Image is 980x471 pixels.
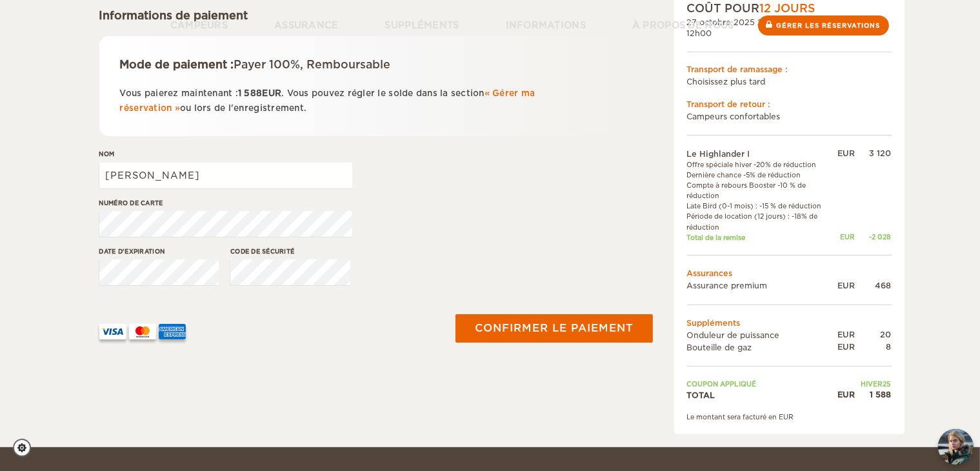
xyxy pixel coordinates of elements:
font: Dernière chance -5% de réduction [687,172,801,179]
font: Période de location (12 jours) : -18% de réduction [687,213,818,231]
font: . Vous pouvez régler le solde dans la section [281,88,485,98]
font: EUR [838,281,855,290]
img: Freyja at Cozy Campers [938,429,974,465]
font: Compte à rebours Booster -10 % de réduction [687,182,806,200]
font: Informations [506,20,586,30]
font: 1 588 [238,88,262,98]
font: Gérer les réservations [777,22,881,29]
font: Vous paierez maintenant : [120,88,239,98]
font: EUR [838,148,855,158]
font: Late Bird (0-1 mois) : -15 % de réduction [687,203,822,210]
font: HIVER25 [861,380,892,388]
font: Payer 100%, Remboursable [234,58,391,71]
button: chat-button [938,429,974,465]
font: Assurances [687,269,733,279]
font: 3 120 [870,148,892,158]
font: Suppléments [687,318,741,328]
font: Onduleur de puissance [687,330,780,340]
font: EUR [838,342,855,352]
font: 468 [875,281,892,290]
font: EUR [838,390,855,399]
img: MasterCard [129,324,156,339]
font: EUR [841,233,855,241]
font: Transport de ramassage : [687,65,788,74]
font: TOTAL [687,390,715,400]
font: Suppléments [385,20,459,30]
font: Numéro de carte [99,199,163,206]
img: AMEX [159,324,186,339]
font: Bouteille de gaz [687,343,752,352]
a: Gérer les réservations [758,15,889,35]
font: Campeurs [170,20,228,30]
font: Transport de retour : [687,99,771,109]
font: ou lors de l'enregistrement. [180,103,306,113]
font: Confirmer le paiement [475,323,634,335]
button: Confirmer le paiement [455,314,653,343]
font: EUR [838,330,855,339]
font: Nom [99,150,115,157]
a: « Gérer ma réservation » [120,88,535,113]
font: 20 [881,330,892,339]
font: Assurance premium [687,281,768,291]
font: Le montant sera facturé en EUR [687,413,794,421]
font: Le Highlander I [687,149,750,159]
a: Paramètres des cookies [13,439,39,457]
font: Campeurs confortables [687,112,781,121]
font: 1 588 [870,390,892,399]
font: Coupon appliqué [687,380,757,388]
font: Mode de paiement : [120,58,234,71]
font: Choisissez plus tard [687,77,766,86]
font: EUR [262,88,281,98]
font: -2 028 [870,233,892,241]
font: Code de sécurité [230,248,294,255]
font: À propos de nous [632,20,734,30]
font: Assurance [274,20,339,30]
font: Total de la remise [687,234,746,241]
font: Date d'expiration [99,248,165,255]
font: Offre spéciale hiver -20% de réduction [687,161,817,169]
img: VISA [99,324,126,339]
font: 8 [886,342,892,352]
